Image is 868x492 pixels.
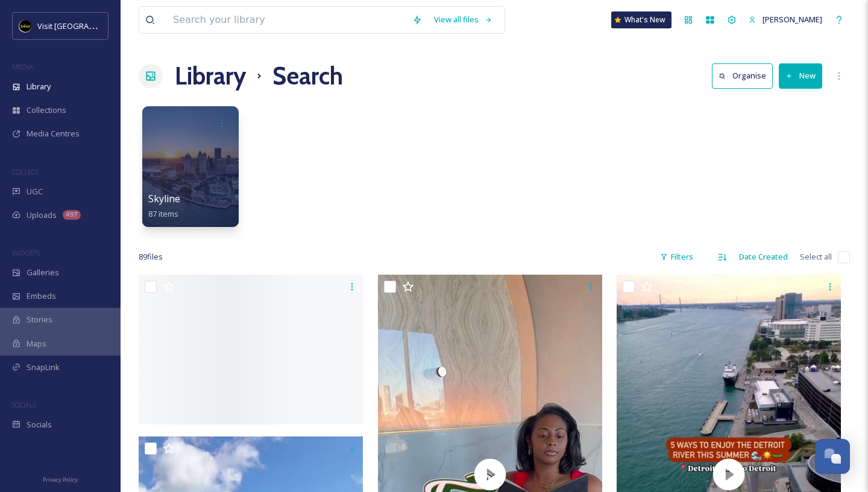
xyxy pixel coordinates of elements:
[148,193,180,219] a: Skyline87 items
[167,7,406,33] input: Search your library
[27,419,52,430] span: Socials
[12,248,40,257] span: WIDGETS
[712,63,773,88] button: Organise
[27,81,51,92] span: Library
[63,210,81,220] div: 497
[175,58,246,94] a: Library
[43,471,78,486] a: Privacy Policy
[779,63,822,88] button: New
[27,267,59,278] span: Galleries
[733,245,794,269] div: Date Created
[139,251,163,263] span: 89 file s
[428,8,498,31] a: View all files
[19,20,31,32] img: VISIT%20DETROIT%20LOGO%20-%20BLACK%20BACKGROUND.png
[148,192,180,205] span: Skyline
[800,251,832,263] span: Select all
[27,104,66,116] span: Collections
[815,439,850,474] button: Open Chat
[12,62,33,71] span: MEDIA
[27,128,80,139] span: Media Centres
[611,11,671,28] a: What's New
[272,58,343,94] h1: Search
[27,290,56,302] span: Embeds
[654,245,699,269] div: Filters
[712,63,779,88] a: Organise
[763,14,822,25] span: [PERSON_NAME]
[12,400,36,409] span: SOCIALS
[743,8,828,31] a: [PERSON_NAME]
[27,209,57,221] span: Uploads
[148,208,178,219] span: 87 items
[37,20,131,31] span: Visit [GEOGRAPHIC_DATA]
[27,186,43,197] span: UGC
[43,476,78,484] span: Privacy Policy
[27,362,60,373] span: SnapLink
[27,314,52,325] span: Stories
[12,167,38,176] span: COLLECT
[27,338,46,350] span: Maps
